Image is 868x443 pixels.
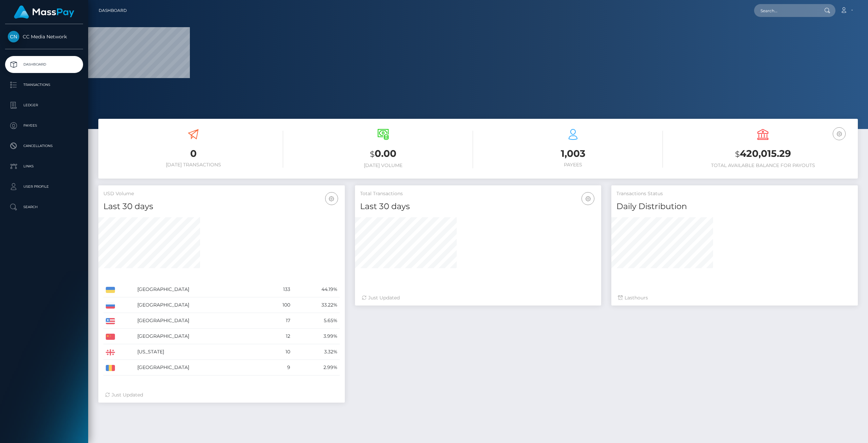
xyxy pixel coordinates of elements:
[264,344,293,360] td: 10
[135,360,264,375] td: [GEOGRAPHIC_DATA]
[8,80,80,90] p: Transactions
[99,3,127,18] a: Dashboard
[106,365,115,371] img: RO.png
[483,162,663,168] h6: Payees
[8,121,80,131] p: Payees
[8,31,19,42] img: CC Media Network
[106,349,115,355] img: GE.png
[293,360,340,375] td: 2.99%
[135,282,264,297] td: [GEOGRAPHIC_DATA]
[293,313,340,329] td: 5.65%
[618,294,851,301] div: Last hours
[735,149,740,159] small: $
[293,297,340,313] td: 33.22%
[360,201,596,213] h4: Last 30 days
[264,329,293,344] td: 12
[8,182,80,192] p: User Profile
[106,302,115,309] img: RU.png
[293,329,340,344] td: 3.99%
[264,282,293,297] td: 133
[362,294,595,301] div: Just Updated
[293,147,473,161] h3: 0.00
[5,158,83,175] a: Links
[293,163,473,168] h6: [DATE] Volume
[106,318,115,324] img: US.png
[5,117,83,134] a: Payees
[5,56,83,73] a: Dashboard
[135,313,264,329] td: [GEOGRAPHIC_DATA]
[105,391,338,399] div: Just Updated
[293,282,340,297] td: 44.19%
[135,329,264,344] td: [GEOGRAPHIC_DATA]
[5,178,83,195] a: User Profile
[264,313,293,329] td: 17
[264,297,293,313] td: 100
[8,100,80,110] p: Ledger
[673,147,853,161] h3: 420,015.29
[293,344,340,360] td: 3.32%
[370,149,375,159] small: $
[8,141,80,151] p: Cancellations
[673,163,853,168] h6: Total Available Balance for Payouts
[14,5,74,19] img: MassPay Logo
[754,4,818,17] input: Search...
[616,201,853,213] h4: Daily Distribution
[616,190,853,197] h5: Transactions Status
[8,161,80,171] p: Links
[5,34,83,40] span: CC Media Network
[8,59,80,70] p: Dashboard
[103,162,283,168] h6: [DATE] Transactions
[135,344,264,360] td: [US_STATE]
[5,76,83,93] a: Transactions
[5,97,83,114] a: Ledger
[135,297,264,313] td: [GEOGRAPHIC_DATA]
[5,199,83,216] a: Search
[360,190,596,197] h5: Total Transactions
[5,137,83,154] a: Cancellations
[106,287,115,293] img: UA.png
[103,201,340,213] h4: Last 30 days
[483,147,663,160] h3: 1,003
[8,202,80,212] p: Search
[264,360,293,375] td: 9
[106,334,115,340] img: CN.png
[103,190,340,197] h5: USD Volume
[103,147,283,160] h3: 0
